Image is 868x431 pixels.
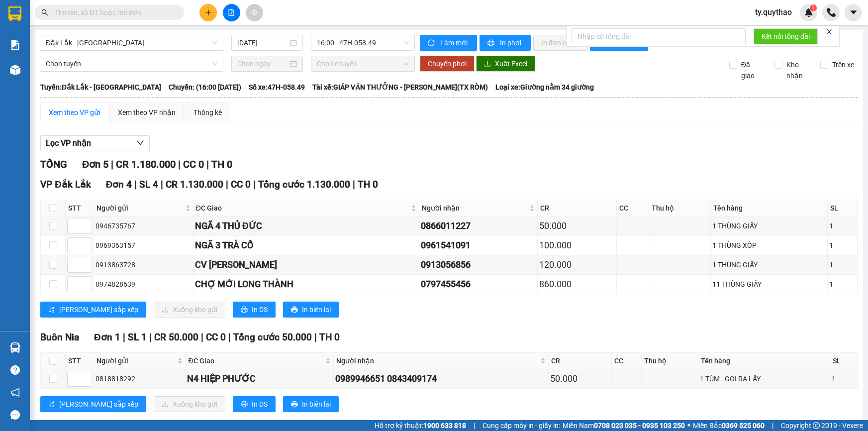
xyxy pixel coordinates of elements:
span: In phơi [500,37,523,48]
div: 1 THÙNG GIẤY [712,220,826,231]
span: up [84,220,90,226]
div: CHỢ MỚI LONG THÀNH [195,277,418,291]
div: 0913863728 [96,259,192,270]
button: downloadXuống kho gửi [154,302,225,318]
span: Lọc VP nhận [46,137,91,149]
span: | [314,331,317,343]
span: up [84,278,90,284]
b: Tuyến: Đắk Lắk - [GEOGRAPHIC_DATA] [40,83,161,91]
span: file-add [228,9,235,16]
span: | [772,420,773,431]
span: up [84,239,90,245]
span: sync [428,39,436,47]
div: 0913056856 [421,258,535,272]
th: SL [828,200,858,216]
span: | [353,179,355,190]
button: file-add [223,4,240,21]
span: search [41,9,48,16]
div: 1 [829,279,856,290]
span: SL 1 [128,331,147,343]
span: Decrease Value [81,379,92,386]
span: Đã giao [737,59,767,81]
span: Increase Value [81,218,92,226]
div: 0818818292 [96,373,184,384]
div: 0989946651 0843409174 [335,372,547,386]
strong: 1900 633 818 [423,422,466,430]
button: Kết nối tổng đài [754,28,818,44]
span: | [134,179,137,190]
button: downloadXuất Excel [476,56,535,72]
input: 11/08/2025 [237,37,288,48]
span: SL 4 [139,179,158,190]
span: Cung cấp máy in - giấy in: [482,420,560,431]
span: TH 0 [319,331,340,343]
span: aim [251,9,258,16]
div: CV [PERSON_NAME] [195,258,418,272]
span: ty.quythao [747,6,800,18]
span: Increase Value [81,257,92,265]
span: VP Đắk Lắk [40,179,91,190]
span: Chọn tuyến [46,56,217,71]
span: Người gửi [96,203,183,214]
span: | [474,420,475,431]
button: downloadXuống kho gửi [154,396,225,412]
span: notification [10,388,20,397]
span: Loại xe: Giường nằm 34 giường [495,82,594,93]
div: 1 TÚM . GỌI RA LẤY [700,373,828,384]
div: 50.000 [550,372,610,386]
span: [PERSON_NAME] sắp xếp [59,399,138,410]
div: N4 HIỆP PHƯỚC [187,372,331,386]
th: CR [538,200,617,216]
span: Chọn chuyến [317,56,409,71]
span: Increase Value [81,238,92,245]
span: TH 0 [211,158,232,170]
span: Kết nối tổng đài [762,31,810,42]
span: question-circle [10,365,20,375]
span: Increase Value [81,371,92,379]
input: Tìm tên, số ĐT hoặc mã đơn [55,7,172,18]
th: Tên hàng [711,200,828,216]
div: 50.000 [539,219,615,233]
span: Người nhận [422,203,527,214]
span: Đơn 5 [82,158,108,170]
div: 120.000 [539,258,615,272]
div: 1 [829,240,856,251]
span: Người nhận [336,355,538,366]
div: NGÃ 4 THỦ ĐỨC [195,219,418,233]
div: Xem theo VP nhận [118,107,176,118]
span: Trên xe [828,59,858,70]
div: 100.000 [539,238,615,252]
span: | [149,331,152,343]
span: ⚪️ [687,424,690,428]
button: In đơn chọn [533,35,587,51]
span: In DS [252,304,268,315]
span: Decrease Value [81,245,92,253]
span: CC 0 [231,179,251,190]
span: sort-ascending [48,401,55,409]
button: aim [246,4,263,21]
span: down [84,227,90,233]
span: TH 0 [358,179,378,190]
span: down [84,246,90,252]
sup: 1 [810,4,817,11]
span: CR 50.000 [154,331,198,343]
span: down [84,266,90,272]
span: CC 0 [206,331,226,343]
span: printer [487,39,496,47]
span: Tài xế: GIÁP VĂN THƯỞNG - [PERSON_NAME](TX RÒM) [312,82,488,93]
button: printerIn phơi [480,35,531,51]
span: CR 1.180.000 [116,158,176,170]
button: Lọc VP nhận [40,135,150,151]
span: Đơn 4 [106,179,132,190]
span: Người gửi [96,355,175,366]
span: printer [241,401,248,409]
button: printerIn biên lai [283,396,339,412]
span: Miền Bắc [693,420,765,431]
button: sort-ascending[PERSON_NAME] sắp xếp [40,396,146,412]
span: | [123,331,125,343]
button: printerIn biên lai [283,302,339,318]
img: solution-icon [10,40,20,50]
th: Thu hộ [649,200,711,216]
span: Đắk Lắk - Đồng Nai [46,35,217,50]
th: CR [549,353,612,369]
